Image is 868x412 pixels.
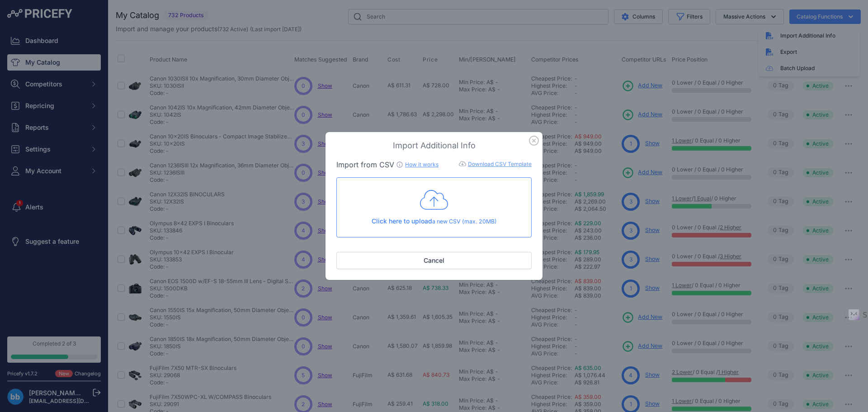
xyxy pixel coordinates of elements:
button: Cancel [336,252,532,269]
span: Click here to upload [372,217,432,225]
h3: Import Additional Info [336,139,532,152]
span: Import from CSV [336,160,394,169]
p: a new CSV (max. 20MB) [344,217,524,226]
a: Download CSV Template [468,161,532,167]
a: How it works [405,161,439,168]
